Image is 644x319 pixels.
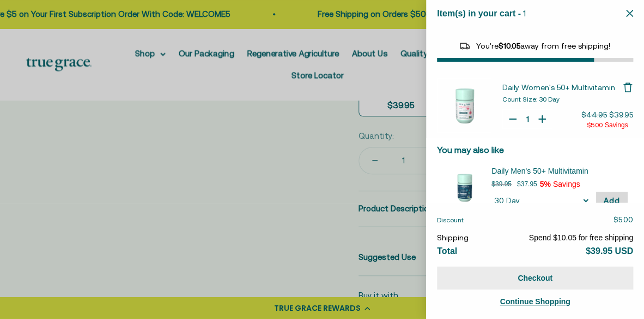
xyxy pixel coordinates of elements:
[553,180,580,188] span: Savings
[613,215,633,224] span: $5.00
[605,121,628,129] span: Savings
[502,83,615,92] span: Daily Women's 50+ Multivitamin
[502,96,560,103] span: Count Size: 30 Day
[609,110,633,119] span: $39.95
[437,78,491,133] img: Daily Women&#39;s 50+ Multivitamin - 30 Day
[437,295,633,308] a: Continue Shopping
[622,82,633,93] button: Remove Daily Women's 50+ Multivitamin
[437,267,633,290] button: Checkout
[586,246,633,256] span: $39.95 USD
[437,246,457,256] span: Total
[587,121,603,129] span: $5.00
[517,179,537,190] p: $37.95
[581,110,607,119] span: $44.95
[458,39,471,52] img: Reward bar icon image
[626,8,633,19] button: Close
[500,297,570,306] span: Continue Shopping
[476,42,610,50] span: You're away from free shipping!
[442,166,486,209] img: 30 Day
[491,166,614,176] span: Daily Men's 50+ Multivitamin
[437,145,504,155] span: You may also like
[437,216,464,224] span: Discount
[539,180,550,188] span: 5%
[502,82,622,93] a: Daily Women's 50+ Multivitamin
[437,9,521,18] span: Item(s) in your cart -
[437,233,469,242] span: Shipping
[523,8,526,18] span: 1
[491,179,512,190] p: $39.95
[604,196,620,205] span: Add
[499,42,520,50] span: $10.05
[529,233,633,242] span: Spend $10.05 for free shipping
[522,114,533,125] input: Quantity for Daily Women's 50+ Multivitamin
[596,192,628,209] button: Add
[491,166,628,176] div: Daily Men's 50+ Multivitamin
